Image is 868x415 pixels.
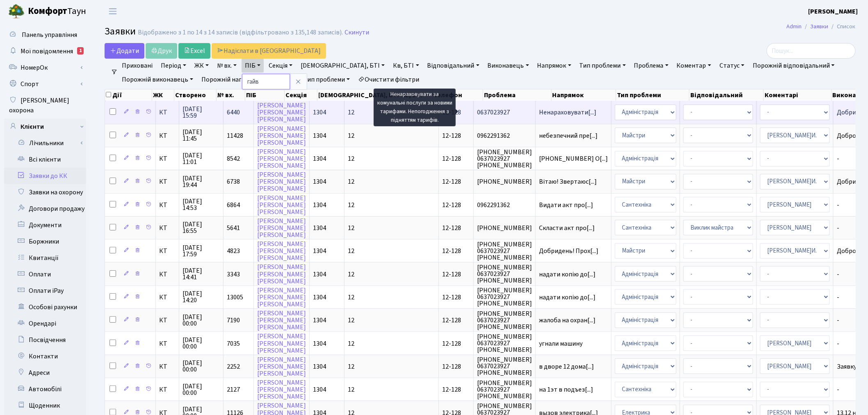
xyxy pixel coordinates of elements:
[110,46,139,55] span: Додати
[4,184,86,201] a: Заявки на охорону
[348,201,354,210] span: 12
[348,154,354,163] span: 12
[424,59,483,73] a: Відповідальний
[159,317,176,324] span: КТ
[539,223,595,233] span: Скласти акт про[...]
[4,397,86,414] a: Щоденник
[103,5,123,18] button: Переключити навігацію
[539,293,596,302] span: надати копію до[...]
[227,108,240,117] span: 6440
[105,24,136,39] span: Заявки
[183,221,220,234] span: [DATE] 16:55
[539,201,593,210] span: Видати акт про[...]
[245,89,285,101] th: ПІБ
[442,246,461,255] span: 12-128
[257,355,306,378] a: [PERSON_NAME][PERSON_NAME][PERSON_NAME]
[313,385,326,394] span: 1304
[787,22,802,31] a: Admin
[159,363,176,370] span: КТ
[183,337,220,350] span: [DATE] 00:00
[539,362,594,371] span: в дворе 12 дома[...]
[8,3,25,20] img: logo.png
[539,385,593,394] span: на 1эт в подъез[...]
[442,154,461,163] span: 12-128
[4,365,86,381] a: Адреси
[442,293,461,302] span: 12-128
[227,131,243,140] span: 11428
[442,316,461,325] span: 12-128
[257,217,306,239] a: [PERSON_NAME][PERSON_NAME][PERSON_NAME]
[159,340,176,347] span: КТ
[313,108,326,117] span: 1304
[257,124,306,147] a: [PERSON_NAME][PERSON_NAME][PERSON_NAME]
[183,290,220,303] span: [DATE] 14:20
[348,385,354,394] span: 12
[477,132,532,139] span: 0962291362
[539,108,596,117] span: Ненараховувати[...]
[477,241,532,261] span: [PHONE_NUMBER] 0637023927 [PHONE_NUMBER]
[22,30,77,39] span: Панель управління
[28,5,67,18] b: Комфорт
[477,264,532,284] span: [PHONE_NUMBER] 0637023927 [PHONE_NUMBER]
[477,225,532,231] span: [PHONE_NUMBER]
[576,59,629,73] a: Тип проблеми
[159,294,176,301] span: КТ
[539,246,598,255] span: Добридень! Прох[...]
[313,246,326,255] span: 1304
[105,89,152,101] th: Дії
[159,155,176,162] span: КТ
[227,223,240,233] span: 5641
[767,43,856,59] input: Пошук...
[4,168,86,184] a: Заявки до КК
[616,89,690,101] th: Тип проблеми
[477,178,532,185] span: [PHONE_NUMBER]
[227,385,240,394] span: 2127
[477,356,532,376] span: [PHONE_NUMBER] 0637023927 [PHONE_NUMBER]
[227,339,240,348] span: 7035
[809,7,858,16] a: [PERSON_NAME]
[183,198,220,211] span: [DATE] 14:53
[159,202,176,208] span: КТ
[257,263,306,286] a: [PERSON_NAME][PERSON_NAME][PERSON_NAME]
[348,177,354,186] span: 12
[152,89,174,101] th: ЖК
[285,89,318,101] th: Секція
[4,92,86,119] a: [PERSON_NAME] охорона
[159,386,176,393] span: КТ
[313,177,326,186] span: 1304
[690,89,764,101] th: Відповідальний
[297,59,388,73] a: [DEMOGRAPHIC_DATA], БТІ
[257,378,306,401] a: [PERSON_NAME][PERSON_NAME][PERSON_NAME]
[183,152,220,165] span: [DATE] 11:01
[348,131,354,140] span: 12
[631,59,672,73] a: Проблема
[257,309,306,332] a: [PERSON_NAME][PERSON_NAME][PERSON_NAME]
[159,109,176,116] span: КТ
[442,385,461,394] span: 12-128
[4,217,86,233] a: Документи
[4,233,86,250] a: Боржники
[183,175,220,188] span: [DATE] 19:44
[159,178,176,185] span: КТ
[4,381,86,397] a: Автомобілі
[198,73,268,87] a: Порожній напрямок
[348,270,354,279] span: 12
[774,18,868,35] nav: breadcrumb
[313,316,326,325] span: 1304
[183,360,220,373] span: [DATE] 00:00
[257,332,306,355] a: [PERSON_NAME][PERSON_NAME][PERSON_NAME]
[313,362,326,371] span: 1304
[313,154,326,163] span: 1304
[270,73,353,87] a: Порожній тип проблеми
[265,59,296,73] a: Секція
[28,5,86,18] span: Таун
[214,59,240,73] a: № вх.
[484,59,532,73] a: Виконавець
[539,270,596,279] span: надати копію до[...]
[477,109,532,116] span: 0637023927
[348,246,354,255] span: 12
[257,170,306,193] a: [PERSON_NAME][PERSON_NAME][PERSON_NAME]
[318,89,400,101] th: [DEMOGRAPHIC_DATA], БТІ
[811,22,829,31] a: Заявки
[227,316,240,325] span: 7190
